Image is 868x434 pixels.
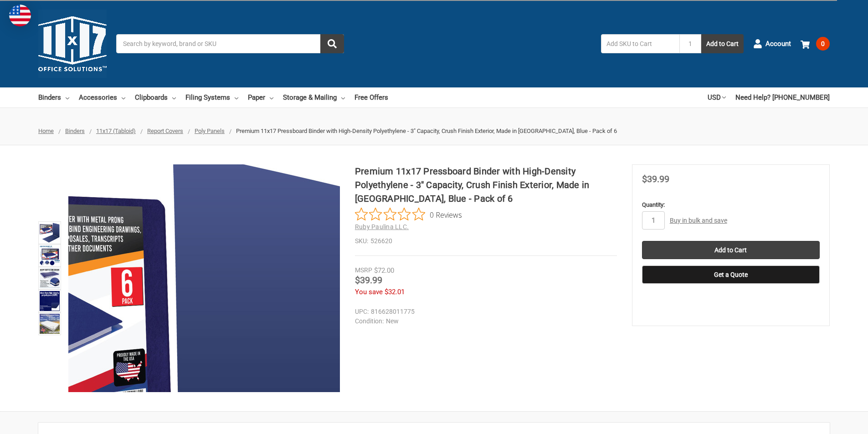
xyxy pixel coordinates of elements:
a: Filing Systems [185,87,238,107]
span: $39.99 [355,275,382,286]
button: Get a Quote [642,266,820,284]
span: $72.00 [374,266,394,275]
img: Premium 11x17 Pressboard Binder with High-Density Polyethylene - 3" Capacity, Crush Finish Exteri... [40,268,60,288]
img: Premium 11x17 Pressboard Binder with High-Density Polyethylene - 3" Capacity, Crush Finish Exteri... [40,291,60,311]
dd: New [355,317,613,326]
a: Free Offers [354,87,388,107]
img: 11x17 Report Cover Pressboard Binder Poly Panels Includes Fold-over Metal Fasteners Blue Package ... [40,223,60,243]
h1: Premium 11x17 Pressboard Binder with High-Density Polyethylene - 3" Capacity, Crush Finish Exteri... [355,164,617,205]
a: Accessories [79,87,125,107]
a: 11x17 (Tabloid) [96,128,136,134]
a: Account [753,32,791,56]
a: Home [38,128,54,134]
dt: Condition: [355,317,384,326]
span: You save [355,288,383,296]
a: Binders [38,87,69,107]
a: Paper [248,87,273,107]
dd: 526620 [355,236,617,246]
a: Ruby Paulina LLC. [355,223,409,230]
div: MSRP [355,266,372,275]
input: Add SKU to Cart [601,34,679,53]
span: Account [765,39,791,49]
span: 0 Reviews [430,208,462,221]
dd: 816628011775 [355,307,613,317]
a: Storage & Mailing [283,87,345,107]
a: Buy in bulk and save [670,217,727,224]
dt: SKU: [355,236,368,246]
span: $32.01 [385,288,405,296]
img: duty and tax information for United States [9,5,31,26]
a: Binders [65,128,85,134]
input: Add to Cart [642,241,820,259]
img: Premium 11x17 Pressboard Binder with High-Density Polyethylene - 3" Capacity, Crush Finish Exteri... [40,314,60,334]
a: USD [708,87,726,107]
label: Quantity: [642,200,820,209]
dt: UPC: [355,307,369,317]
span: Premium 11x17 Pressboard Binder with High-Density Polyethylene - 3" Capacity, Crush Finish Exteri... [236,128,617,134]
a: Report Covers [147,128,183,134]
a: Clipboards [135,87,176,107]
input: Search by keyword, brand or SKU [116,34,344,53]
span: $39.99 [642,174,669,184]
a: Poly Panels [195,128,225,134]
img: Premium 11x17 Pressboard Binder with High-Density Polyethylene - 3" Capacity, Crush Finish Exteri... [40,245,60,266]
a: Need Help? [PHONE_NUMBER] [735,87,830,107]
button: Add to Cart [701,34,744,53]
a: 0 [801,32,830,56]
img: 11x17.com [38,10,107,78]
button: Rated 0 out of 5 stars from 0 reviews. Jump to reviews. [355,208,462,221]
span: 0 [816,37,830,51]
